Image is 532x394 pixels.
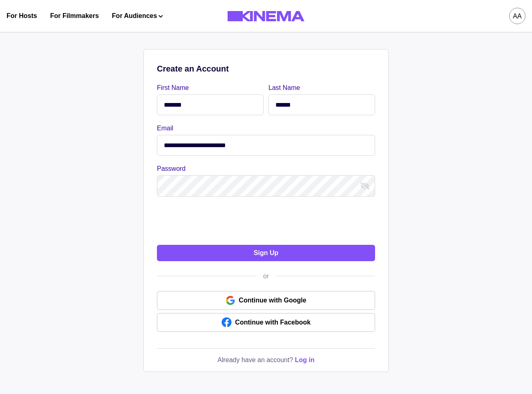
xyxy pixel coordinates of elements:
label: First Name [157,83,259,93]
label: Email [157,123,370,133]
a: For Filmmakers [50,11,99,21]
a: Already have an account? Log in [217,355,314,365]
button: Sign Up [157,245,375,261]
span: Log in [295,356,315,363]
a: Continue with Google [157,291,375,310]
div: or [257,271,275,281]
a: For Hosts [7,11,37,21]
button: For Audiences [112,11,163,21]
label: Last Name [268,83,370,93]
p: Create an Account [157,63,375,75]
a: Continue with Facebook [157,313,375,332]
label: Password [157,164,370,174]
button: show password [359,179,372,193]
iframe: reCAPTCHA [157,205,281,237]
div: aa [513,11,521,21]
